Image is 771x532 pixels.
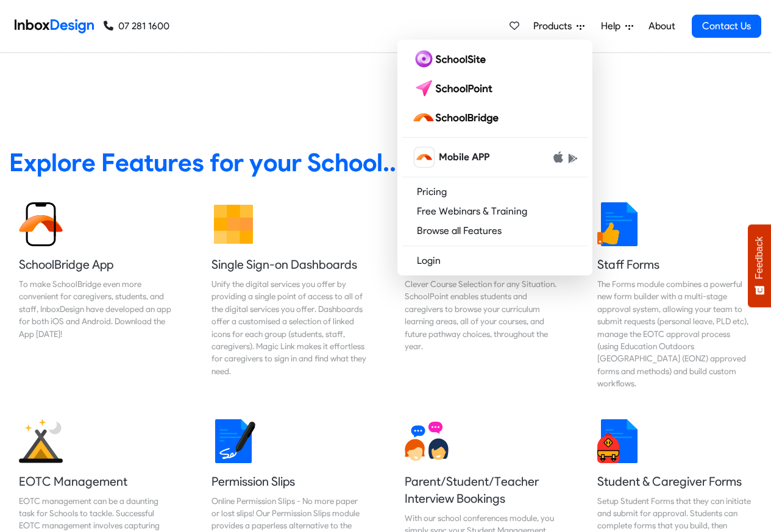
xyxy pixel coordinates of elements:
img: schoolbridge logo [412,108,503,127]
img: 2022_01_18_icon_signature.svg [211,419,255,463]
a: Pricing [402,182,588,202]
heading: Explore Features for your School... [9,147,762,178]
a: Help [596,14,638,38]
img: 2022_01_13_icon_thumbsup.svg [597,202,641,246]
div: Unify the digital services you offer by providing a single point of access to all of the digital ... [211,278,366,377]
div: To make SchoolBridge even more convenient for caregivers, students, and staff, InboxDesign have d... [19,278,174,340]
span: Feedback [754,236,765,279]
a: About [645,14,678,38]
div: The Forms module combines a powerful new form builder with a multi-stage approval system, allowin... [597,278,752,390]
div: Clever Course Selection for any Situation. SchoolPoint enables students and caregivers to browse ... [405,278,560,352]
img: 2022_01_25_icon_eonz.svg [19,419,63,463]
a: Login [402,251,588,271]
a: Products [528,14,589,38]
h5: SchoolBridge App [19,256,174,273]
img: 2022_01_13_icon_student_form.svg [597,419,641,463]
h5: Permission Slips [211,473,366,490]
span: Mobile APP [439,150,489,165]
img: 2022_01_13_icon_sb_app.svg [19,202,63,246]
h5: Parent/Student/Teacher Interview Bookings [405,473,560,507]
a: Single Sign-on Dashboards Unify the digital services you offer by providing a single point of acc... [202,193,376,400]
a: 07 281 1600 [104,19,169,34]
h5: EOTC Management [19,473,174,490]
a: Contact Us [692,15,761,38]
a: Course Selection Clever Course Selection for any Situation. SchoolPoint enables students and care... [395,193,569,400]
span: Products [533,19,577,34]
a: Browse all Features [402,221,588,241]
a: schoolbridge icon Mobile APP [402,143,588,172]
h5: Staff Forms [597,256,752,273]
img: schoolsite logo [412,49,491,69]
img: 2022_01_13_icon_grid.svg [211,202,255,246]
a: Free Webinars & Training [402,202,588,221]
img: schoolpoint logo [412,79,498,98]
div: Products [397,40,592,275]
h5: Student & Caregiver Forms [597,473,752,490]
img: 2022_01_13_icon_conversation.svg [405,419,449,463]
button: Feedback - Show survey [748,224,771,307]
span: Help [601,19,625,34]
a: SchoolBridge App To make SchoolBridge even more convenient for caregivers, students, and staff, I... [9,193,183,400]
img: schoolbridge icon [414,147,434,167]
a: Staff Forms The Forms module combines a powerful new form builder with a multi-stage approval sys... [588,193,762,400]
h5: Single Sign-on Dashboards [211,256,366,273]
